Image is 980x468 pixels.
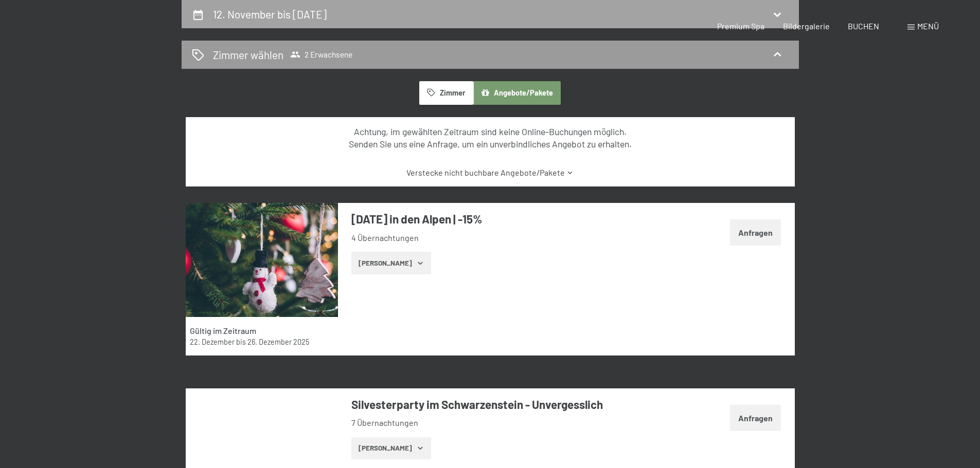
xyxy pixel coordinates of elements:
a: Bildergalerie [783,21,830,31]
button: Anfragen [730,405,781,431]
span: 2 Erwachsene [290,49,352,60]
button: [PERSON_NAME] [351,437,431,460]
li: 7 Übernachtungen [351,417,657,428]
button: Zimmer [419,81,473,105]
div: Achtung, im gewählten Zeitraum sind keine Online-Buchungen möglich. Senden Sie uns eine Anfrage, ... [204,125,776,151]
a: Premium Spa [717,21,764,31]
img: mss_renderimg.php [186,203,338,317]
span: Menü [917,21,939,31]
div: bis [190,337,333,347]
h2: 12. November bis [DATE] [213,8,327,21]
li: 4 Übernachtungen [351,232,657,244]
h3: [DATE] in den Alpen | -15% [351,211,657,227]
h3: Silvesterparty im Schwarzenstein - Unvergesslich [351,397,657,413]
h2: Zimmer wählen [213,47,283,62]
button: Anfragen [730,219,781,246]
a: Verstecke nicht buchbare Angebote/Pakete [204,167,776,178]
strong: Gültig im Zeitraum [190,326,256,335]
a: BUCHEN [848,21,879,31]
time: 22.12.2025 [190,338,235,346]
time: 26.12.2025 [247,338,309,346]
button: [PERSON_NAME] [351,252,431,274]
button: Angebote/Pakete [473,81,561,105]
